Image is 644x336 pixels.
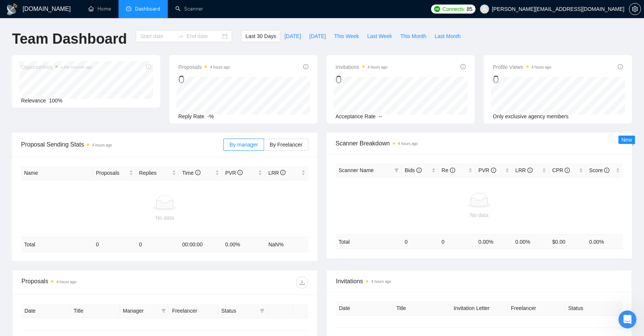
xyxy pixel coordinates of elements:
[280,30,305,42] button: [DATE]
[330,30,363,42] button: This Week
[460,64,466,69] span: info-circle
[629,3,641,15] button: setting
[169,304,218,318] th: Freelancer
[396,30,430,42] button: This Month
[527,168,533,173] span: info-circle
[393,165,400,176] span: filter
[379,113,382,119] span: --
[140,32,175,40] input: Start date
[467,5,472,13] span: 85
[195,170,200,175] span: info-circle
[398,142,418,146] time: 4 hours ago
[296,276,308,289] button: download
[336,139,623,148] span: Scanner Breakdown
[336,234,402,249] td: Total
[618,310,636,328] iframe: Intercom live chat
[565,301,623,316] th: Status
[182,170,200,176] span: Time
[493,113,569,119] span: Only exclusive agency members
[508,301,565,316] th: Freelancer
[21,237,93,252] td: Total
[6,3,18,15] img: logo
[268,170,286,176] span: LRR
[24,214,305,222] div: No data
[175,6,203,12] a: searchScanner
[565,168,570,173] span: info-circle
[260,309,264,313] span: filter
[258,305,266,316] span: filter
[442,167,455,173] span: Re
[394,168,399,173] span: filter
[49,98,62,104] span: 100%
[160,305,167,316] span: filter
[604,168,609,173] span: info-circle
[416,168,422,173] span: info-circle
[178,33,184,39] span: swap-right
[430,30,465,42] button: Last Month
[296,279,308,286] span: download
[618,64,623,69] span: info-circle
[336,276,623,286] span: Invitations
[179,237,222,252] td: 00:00:00
[549,234,586,249] td: $ 0.00
[136,166,179,180] th: Replies
[586,234,623,249] td: 0.00 %
[371,279,391,284] time: 4 hours ago
[21,276,165,289] div: Proposals
[21,166,93,180] th: Name
[222,237,266,252] td: 0.00 %
[434,32,460,40] span: Last Month
[368,65,387,69] time: 4 hours ago
[178,113,204,119] span: Reply Rate
[450,168,455,173] span: info-circle
[405,167,422,173] span: Bids
[284,32,301,40] span: [DATE]
[136,237,179,252] td: 0
[451,301,508,316] th: Invitation Letter
[161,309,166,313] span: filter
[339,211,620,219] div: No data
[96,169,128,177] span: Proposals
[475,234,512,249] td: 0.00 %
[303,64,308,69] span: info-circle
[482,6,487,12] span: user
[363,30,396,42] button: Last Week
[56,280,76,284] time: 4 hours ago
[552,167,570,173] span: CPR
[305,30,330,42] button: [DATE]
[229,142,258,148] span: By manager
[491,168,496,173] span: info-circle
[439,234,475,249] td: 0
[241,30,280,42] button: Last 30 Days
[178,72,230,87] div: 0
[339,167,374,173] span: Scanner Name
[245,32,276,40] span: Last 30 Days
[532,65,551,69] time: 4 hours ago
[270,142,302,148] span: By Freelancer
[225,170,243,176] span: PVR
[334,32,359,40] span: This Week
[71,304,120,318] th: Title
[207,113,214,119] span: -%
[126,6,131,11] span: dashboard
[367,32,392,40] span: Last Week
[478,167,496,173] span: PVR
[309,32,326,40] span: [DATE]
[336,301,393,316] th: Date
[12,30,127,48] h1: Team Dashboard
[402,234,439,249] td: 0
[92,143,112,147] time: 4 hours ago
[400,32,426,40] span: This Month
[265,237,308,252] td: NaN %
[589,167,609,173] span: Score
[178,33,184,39] span: to
[187,32,221,40] input: End date
[336,113,376,119] span: Acceptance Rate
[93,166,136,180] th: Proposals
[93,237,136,252] td: 0
[442,5,465,13] span: Connects:
[493,72,551,87] div: 0
[221,307,257,315] span: Status
[393,301,450,316] th: Title
[139,169,171,177] span: Replies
